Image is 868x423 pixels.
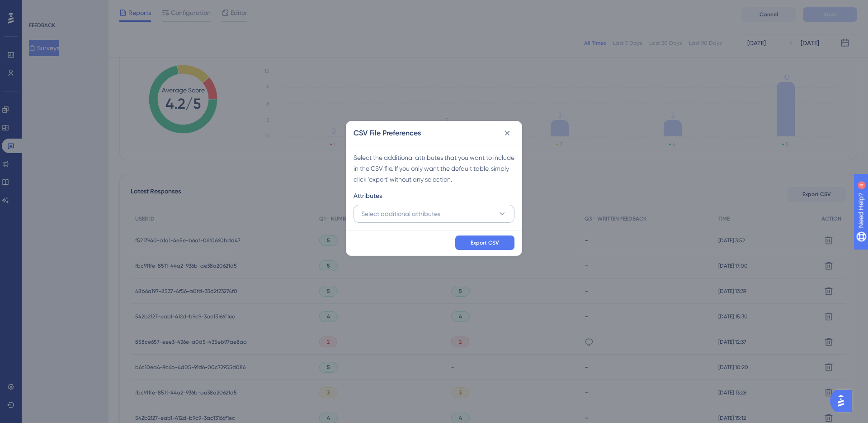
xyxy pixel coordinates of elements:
span: Attributes [354,190,382,201]
div: 4 [63,5,66,12]
span: Export CSV [471,239,499,246]
span: Need Help? [21,2,57,13]
span: Select additional attributes [361,208,440,219]
h2: CSV File Preferences [354,128,421,139]
div: Select the additional attributes that you want to include in the CSV file. If you only want the d... [354,152,514,185]
iframe: UserGuiding AI Assistant Launcher [830,387,857,414]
